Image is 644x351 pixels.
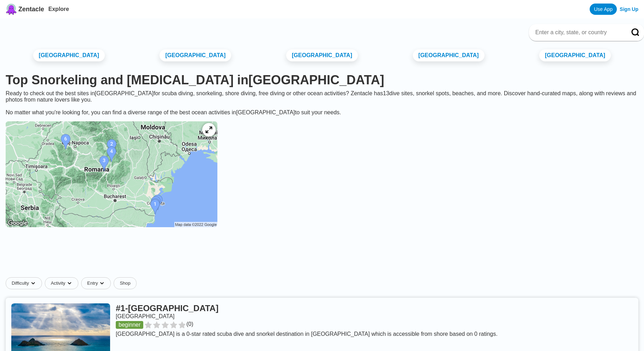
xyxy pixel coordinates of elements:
[6,73,638,87] h1: Top Snorkeling and [MEDICAL_DATA] in [GEOGRAPHIC_DATA]
[30,280,36,286] img: dropdown caret
[33,49,105,61] a: [GEOGRAPHIC_DATA]
[620,6,638,12] a: Sign Up
[535,29,621,36] input: Enter a city, state, or country
[286,49,358,61] a: [GEOGRAPHIC_DATA]
[160,49,231,61] a: [GEOGRAPHIC_DATA]
[413,49,484,61] a: [GEOGRAPHIC_DATA]
[51,280,65,286] span: Activity
[6,121,217,227] img: Romania dive site map
[99,280,105,286] img: dropdown caret
[81,277,114,289] button: Entrydropdown caret
[151,240,493,272] iframe: Advertisement
[539,49,611,61] a: [GEOGRAPHIC_DATA]
[67,280,72,286] img: dropdown caret
[12,280,29,286] span: Difficulty
[590,4,617,15] a: Use App
[6,4,17,15] img: Zentacle logo
[87,280,98,286] span: Entry
[6,277,45,289] button: Difficultydropdown caret
[18,6,44,13] span: Zentacle
[45,277,81,289] button: Activitydropdown caret
[6,4,44,15] a: Zentacle logoZentacle
[48,6,69,12] a: Explore
[114,277,136,289] a: Shop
